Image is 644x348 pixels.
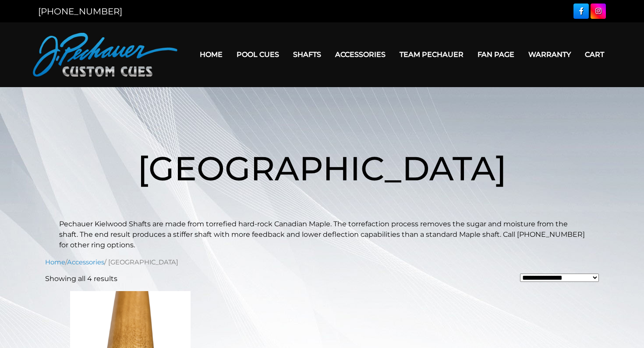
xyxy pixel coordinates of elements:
[33,33,177,77] img: Pechauer Custom Cues
[520,274,599,282] select: Shop order
[230,43,286,66] a: Pool Cues
[471,43,521,66] a: Fan Page
[286,43,328,66] a: Shafts
[59,219,585,250] p: Pechauer Kielwood Shafts are made from torrefied hard-rock Canadian Maple. The torrefaction proce...
[45,274,117,284] p: Showing all 4 results
[393,43,471,66] a: Team Pechauer
[328,43,393,66] a: Accessories
[38,6,122,17] a: [PHONE_NUMBER]
[521,43,578,66] a: Warranty
[45,257,599,267] nav: Breadcrumb
[138,148,506,189] span: [GEOGRAPHIC_DATA]
[67,258,104,266] a: Accessories
[193,43,230,66] a: Home
[578,43,611,66] a: Cart
[45,258,65,266] a: Home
